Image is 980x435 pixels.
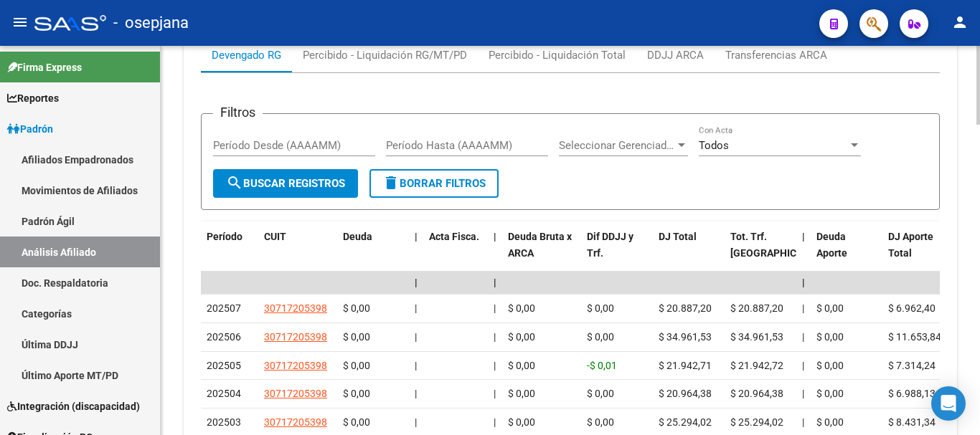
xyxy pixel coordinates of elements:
span: $ 20.887,20 [730,302,783,314]
span: | [415,302,417,314]
span: $ 6.988,13 [888,388,936,399]
span: 202506 [207,331,241,343]
span: 30717205398 [264,416,327,428]
span: $ 0,00 [343,302,370,314]
span: $ 20.964,38 [730,388,783,399]
span: 30717205398 [264,331,327,343]
span: | [415,416,417,428]
datatable-header-cell: Dif DDJJ y Trf. [581,221,653,285]
div: Percibido - Liquidación Total [489,47,626,63]
span: | [494,388,496,399]
span: CUIT [264,231,286,242]
span: Reportes [7,90,59,106]
span: 30717205398 [264,360,327,371]
span: $ 21.942,71 [659,360,712,371]
mat-icon: menu [11,14,29,31]
span: $ 11.653,84 [888,331,941,343]
span: Padrón [7,121,53,137]
span: - osepjana [113,7,189,39]
span: 30717205398 [264,302,327,314]
span: $ 25.294,02 [659,416,712,428]
datatable-header-cell: Período [201,221,258,285]
span: $ 20.964,38 [659,388,712,399]
span: Acta Fisca. [429,231,479,242]
span: $ 0,00 [816,331,844,343]
span: 202504 [207,388,241,399]
span: $ 0,00 [343,416,370,428]
span: $ 0,00 [587,331,614,343]
span: $ 0,00 [587,416,614,428]
datatable-header-cell: Deuda [337,221,409,285]
span: | [802,360,804,371]
h3: Filtros [213,102,263,123]
span: $ 21.942,72 [730,360,783,371]
span: DJ Aporte Total [888,231,933,259]
span: $ 0,00 [587,388,614,399]
span: $ 0,00 [508,416,535,428]
span: $ 25.294,02 [730,416,783,428]
datatable-header-cell: Acta Fisca. [423,221,488,285]
datatable-header-cell: DJ Aporte Total [882,221,954,285]
span: 202507 [207,302,241,314]
mat-icon: person [951,14,969,31]
span: $ 34.961,53 [659,331,712,343]
span: | [494,331,496,343]
datatable-header-cell: | [409,221,423,285]
span: | [494,231,496,242]
span: $ 0,00 [816,388,844,399]
span: DJ Total [659,231,697,242]
span: -$ 0,01 [587,360,617,371]
span: | [802,302,804,314]
datatable-header-cell: CUIT [258,221,337,285]
span: $ 8.431,34 [888,416,936,428]
span: Seleccionar Gerenciador [559,139,675,152]
span: $ 0,00 [343,360,370,371]
span: $ 0,00 [508,331,535,343]
span: Tot. Trf. [GEOGRAPHIC_DATA] [730,231,828,259]
span: $ 0,00 [816,360,844,371]
span: Deuda [343,231,372,242]
span: Período [207,231,242,242]
div: Transferencias ARCA [725,47,827,63]
span: $ 0,00 [508,388,535,399]
span: Deuda Aporte [816,231,847,259]
span: | [802,231,805,242]
div: Open Intercom Messenger [931,386,966,421]
span: $ 7.314,24 [888,360,936,371]
span: | [494,302,496,314]
span: | [415,231,418,242]
span: 30717205398 [264,388,327,399]
span: 202503 [207,416,241,428]
span: | [494,277,496,288]
button: Buscar Registros [213,169,358,198]
span: Buscar Registros [226,177,345,190]
span: | [494,360,496,371]
div: DDJJ ARCA [647,47,704,63]
span: $ 0,00 [587,302,614,314]
span: $ 34.961,53 [730,331,783,343]
span: | [802,416,804,428]
span: | [802,331,804,343]
span: $ 0,00 [508,360,535,371]
span: $ 0,00 [343,388,370,399]
datatable-header-cell: Tot. Trf. Bruto [725,221,796,285]
span: Todos [699,139,729,152]
span: Integración (discapacidad) [7,398,140,414]
span: Firma Express [7,59,82,75]
datatable-header-cell: | [488,221,502,285]
span: | [415,277,418,288]
span: $ 0,00 [816,302,844,314]
span: $ 20.887,20 [659,302,712,314]
span: | [802,277,805,288]
span: | [802,388,804,399]
div: Percibido - Liquidación RG/MT/PD [303,47,467,63]
span: Borrar Filtros [382,177,486,190]
mat-icon: search [226,174,243,191]
span: | [415,360,417,371]
span: | [494,416,496,428]
span: | [415,331,417,343]
span: $ 6.962,40 [888,302,936,314]
span: Dif DDJJ y Trf. [587,231,633,259]
span: 202505 [207,360,241,371]
span: $ 0,00 [343,331,370,343]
